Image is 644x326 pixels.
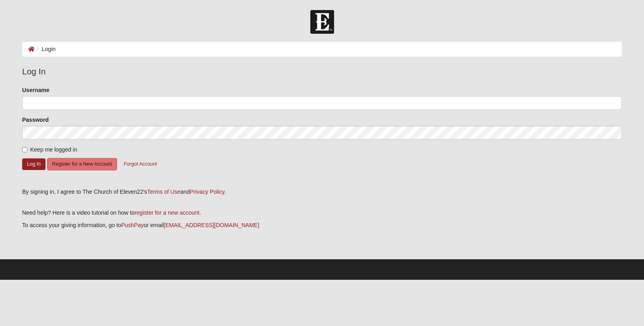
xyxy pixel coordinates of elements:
[30,146,77,153] span: Keep me logged in
[121,222,144,228] a: PushPay
[22,65,622,78] legend: Log In
[190,189,224,195] a: Privacy Policy
[22,86,50,94] label: Username
[22,147,27,152] input: Keep me logged in
[164,222,259,228] a: [EMAIL_ADDRESS][DOMAIN_NAME]
[22,116,49,124] label: Password
[134,209,199,216] a: register for a new account
[47,158,117,170] button: Register for a New Account
[35,45,56,53] li: Login
[22,188,622,196] div: By signing in, I agree to The Church of Eleven22's and .
[310,10,334,34] img: Church of Eleven22 Logo
[147,189,180,195] a: Terms of Use
[22,221,622,230] p: To access your giving information, go to or email
[22,158,45,170] button: Log In
[119,158,162,170] button: Forgot Account
[22,209,622,217] p: Need help? Here is a video tutorial on how to .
